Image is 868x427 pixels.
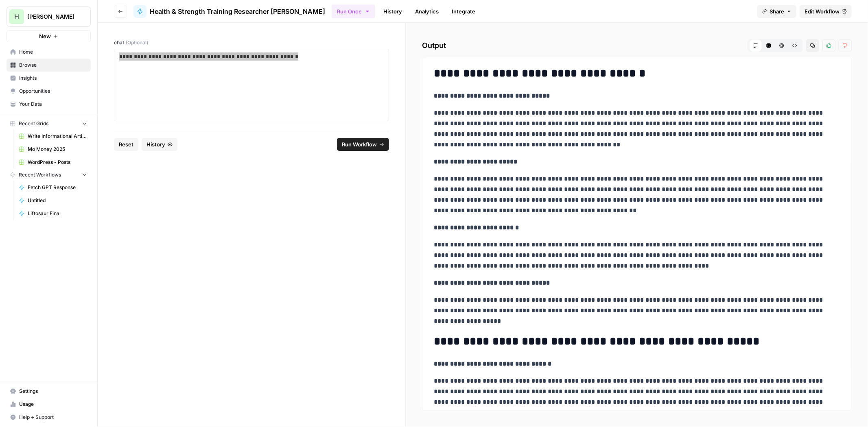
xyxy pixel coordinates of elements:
[114,138,138,151] button: Reset
[19,100,87,108] span: Your Data
[7,46,91,59] a: Home
[28,146,87,153] span: Mo Money 2025
[15,156,91,169] a: WordPress - Posts
[19,120,48,127] span: Recent Grids
[7,411,91,424] button: Help + Support
[28,184,87,191] span: Fetch GPT Response
[7,398,91,411] a: Usage
[15,130,91,143] a: Write Informational Article
[410,5,444,18] a: Analytics
[15,194,91,207] a: Untitled
[7,385,91,398] a: Settings
[378,5,407,18] a: History
[27,13,77,21] span: [PERSON_NAME]
[14,12,19,22] span: H
[19,48,87,56] span: Home
[447,5,480,18] a: Integrate
[342,140,377,148] span: Run Workflow
[19,414,87,421] span: Help + Support
[28,210,87,217] span: Liftosaur Final
[19,388,87,395] span: Settings
[150,7,325,16] span: Health & Strength Training Researcher [PERSON_NAME]
[15,181,91,194] a: Fetch GPT Response
[19,87,87,95] span: Opportunities
[7,85,91,98] a: Opportunities
[146,140,165,148] span: History
[422,39,852,52] h2: Output
[800,5,852,18] a: Edit Workflow
[7,72,91,85] a: Insights
[19,61,87,69] span: Browse
[28,133,87,140] span: Write Informational Article
[114,39,389,46] label: chat
[142,138,177,151] button: History
[119,140,133,148] span: Reset
[28,159,87,166] span: WordPress - Posts
[39,32,51,40] span: New
[15,207,91,220] a: Liftosaur Final
[19,171,61,179] span: Recent Workflows
[126,39,148,46] span: (Optional)
[770,7,784,15] span: Share
[805,7,840,15] span: Edit Workflow
[133,5,325,18] a: Health & Strength Training Researcher [PERSON_NAME]
[7,118,91,130] button: Recent Grids
[7,59,91,72] a: Browse
[28,197,87,204] span: Untitled
[7,98,91,111] a: Your Data
[7,7,91,27] button: Workspace: Hasbrook
[337,138,389,151] button: Run Workflow
[332,4,375,18] button: Run Once
[19,401,87,408] span: Usage
[15,143,91,156] a: Mo Money 2025
[7,30,91,42] button: New
[7,169,91,181] button: Recent Workflows
[757,5,796,18] button: Share
[19,74,87,82] span: Insights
